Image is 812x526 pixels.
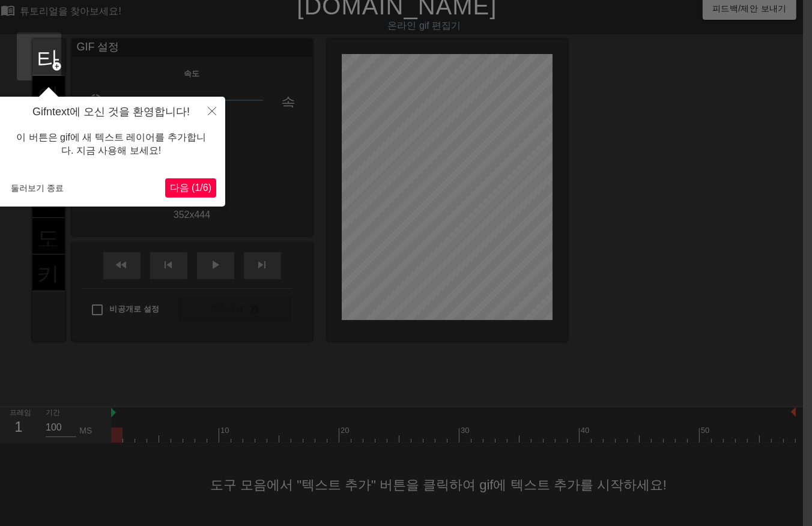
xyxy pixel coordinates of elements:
span: 다음 (1/6) [170,183,211,193]
button: 둘러보기 종료 [6,179,68,197]
h4: Gifntext에 오신 것을 환영합니다! [6,106,216,119]
button: 닫다 [199,97,225,124]
button: 다음 [165,178,216,198]
div: 이 버튼은 gif에 새 텍스트 레이어를 추가합니다. 지금 사용해 보세요! [6,119,216,170]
